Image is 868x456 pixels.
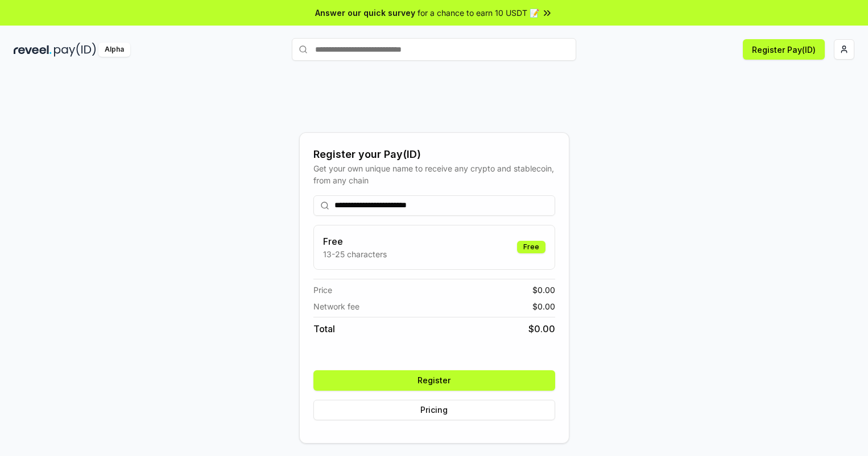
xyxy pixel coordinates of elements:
[14,43,52,57] img: reveel_dark
[313,162,555,186] div: Get your own unique name to receive any crypto and stablecoin, from any chain
[517,241,545,253] div: Free
[323,235,387,248] h3: Free
[313,300,359,312] span: Network fee
[323,248,387,260] p: 13-25 characters
[54,43,96,57] img: pay_id
[532,300,555,312] span: $ 0.00
[313,322,335,336] span: Total
[418,7,539,19] span: for a chance to earn 10 USDT 📝
[315,7,415,19] span: Answer our quick survey
[743,39,825,60] button: Register Pay(ID)
[313,284,332,296] span: Price
[528,322,555,336] span: $ 0.00
[313,400,555,420] button: Pricing
[98,43,130,57] div: Alpha
[313,147,555,162] div: Register your Pay(ID)
[532,284,555,296] span: $ 0.00
[313,370,555,391] button: Register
